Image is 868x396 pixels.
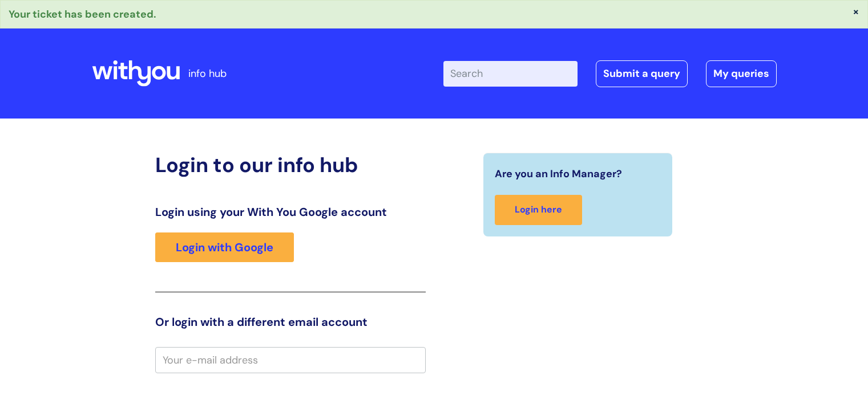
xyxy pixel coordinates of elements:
[853,6,859,17] button: ×
[155,232,294,262] a: Login with Google
[443,61,578,86] input: Search
[155,205,426,219] h3: Login using your With You Google account
[188,64,227,83] p: info hub
[706,60,777,87] a: My queries
[596,60,688,87] a: Submit a query
[155,315,426,329] h3: Or login with a different email account
[495,165,622,183] span: Are you an Info Manager?
[155,153,426,177] h2: Login to our info hub
[495,195,582,225] a: Login here
[155,347,426,373] input: Your e-mail address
